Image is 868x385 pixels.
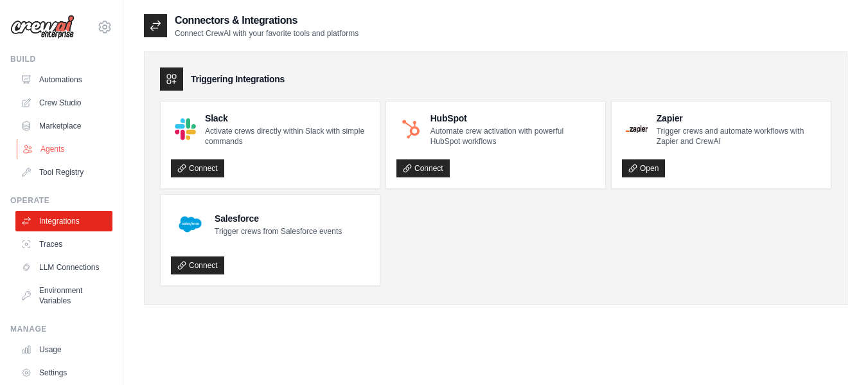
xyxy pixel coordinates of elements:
[171,159,224,177] a: Connect
[15,116,112,136] a: Marketplace
[205,112,369,125] h4: Slack
[215,226,342,237] p: Trigger crews from Salesforce events
[15,211,112,231] a: Integrations
[175,118,196,139] img: Slack Logo
[15,339,112,360] a: Usage
[396,159,450,177] a: Connect
[10,15,75,39] img: Logo
[17,139,114,159] a: Agents
[657,112,820,125] h4: Zapier
[626,125,648,133] img: Zapier Logo
[191,73,285,85] h3: Triggering Integrations
[430,126,595,147] p: Automate crew activation with powerful HubSpot workflows
[10,54,112,64] div: Build
[10,324,112,334] div: Manage
[215,212,342,225] h4: Salesforce
[15,257,112,278] a: LLM Connections
[175,13,359,28] h2: Connectors & Integrations
[171,256,224,274] a: Connect
[10,195,112,206] div: Operate
[15,280,112,311] a: Environment Variables
[15,363,112,383] a: Settings
[430,112,595,125] h4: HubSpot
[400,119,421,140] img: HubSpot Logo
[15,162,112,183] a: Tool Registry
[657,126,820,147] p: Trigger crews and automate workflows with Zapier and CrewAI
[622,159,665,177] a: Open
[175,209,206,240] img: Salesforce Logo
[15,69,112,90] a: Automations
[15,234,112,255] a: Traces
[175,28,359,39] p: Connect CrewAI with your favorite tools and platforms
[205,126,369,147] p: Activate crews directly within Slack with simple commands
[15,93,112,113] a: Crew Studio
